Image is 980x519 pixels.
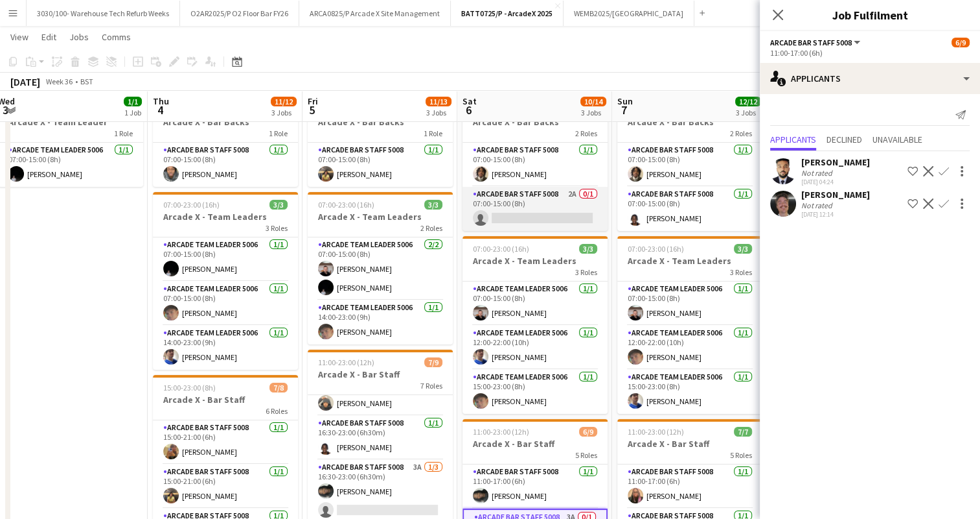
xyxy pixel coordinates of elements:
div: 3 Jobs [736,108,760,117]
div: 07:00-23:00 (16h)3/3Arcade X - Team Leaders3 RolesArcade Team Leader 50061/107:00-15:00 (8h)[PERS... [462,236,608,414]
span: 6/9 [952,38,970,47]
span: 6 [461,103,477,117]
span: 7 [615,103,633,117]
div: 07:00-23:00 (16h)3/3Arcade X - Team Leaders2 RolesArcade Team Leader 50062/207:00-15:00 (8h)[PERS... [308,192,453,344]
div: 11:00-17:00 (6h) [770,48,970,58]
h3: Arcade X - Team Leaders [308,211,453,223]
app-card-role: Arcade Team Leader 50061/112:00-22:00 (10h)[PERSON_NAME] [617,326,762,370]
button: O2AR2025/P O2 Floor Bar FY26 [180,1,299,26]
div: 3 Jobs [271,108,296,117]
span: 3 Roles [730,267,752,277]
span: 3/3 [424,200,442,210]
app-card-role: Arcade Team Leader 50061/115:00-23:00 (8h)[PERSON_NAME] [617,370,762,414]
app-card-role: Arcade Team Leader 50062/207:00-15:00 (8h)[PERSON_NAME][PERSON_NAME] [308,237,453,300]
span: 3 Roles [266,223,288,233]
div: [DATE] 12:14 [801,210,870,219]
span: 7/7 [734,427,752,437]
app-card-role: Arcade Bar Staff 50081/111:00-17:00 (6h)[PERSON_NAME] [462,465,608,509]
a: Jobs [64,29,94,45]
span: 6 Roles [266,406,288,416]
h3: Job Fulfilment [760,6,980,23]
div: 1 Job [124,108,141,117]
span: 3 Roles [575,267,597,277]
span: 2 Roles [420,223,442,233]
span: 7 Roles [420,381,442,391]
div: Not rated [801,168,835,178]
span: 3/3 [579,244,597,254]
app-job-card: 07:00-15:00 (8h)1/1Arcade X - Bar Backs1 RoleArcade Bar Staff 50081/107:00-15:00 (8h)[PERSON_NAME] [153,97,298,187]
span: 3/3 [269,200,288,210]
button: 3030/100- Warehouse Tech Refurb Weeks [27,1,180,26]
span: 5 [306,103,318,117]
app-card-role: Arcade Team Leader 50061/114:00-23:00 (9h)[PERSON_NAME] [308,300,453,344]
button: BATT0725/P - ArcadeX 2025 [451,1,564,26]
div: [PERSON_NAME] [801,189,870,200]
span: Declined [826,135,862,144]
div: BST [80,77,93,86]
span: 07:00-23:00 (16h) [628,244,684,254]
span: 1/1 [124,97,142,106]
span: 7/8 [269,383,288,392]
span: 6/9 [579,427,597,437]
button: ARCA0825/P Arcade X Site Management [299,1,451,26]
app-card-role: Arcade Bar Staff 50081/115:00-21:00 (6h)[PERSON_NAME] [153,465,298,509]
span: 5 Roles [730,450,752,460]
span: Sun [617,95,633,107]
app-job-card: 07:00-15:00 (8h)1/1Arcade X - Bar Backs1 RoleArcade Bar Staff 50081/107:00-15:00 (8h)[PERSON_NAME] [308,97,453,187]
span: Edit [41,31,56,43]
app-card-role: Arcade Team Leader 50061/114:00-23:00 (9h)[PERSON_NAME] [153,326,298,370]
app-card-role: Arcade Bar Staff 50081/107:00-15:00 (8h)[PERSON_NAME] [308,143,453,187]
div: Applicants [760,63,980,94]
div: [PERSON_NAME] [801,156,870,168]
app-job-card: 07:00-15:00 (8h)2/2Arcade X - Bar Backs2 RolesArcade Bar Staff 50081/107:00-15:00 (8h)[PERSON_NAM... [617,97,762,231]
app-job-card: 07:00-23:00 (16h)3/3Arcade X - Team Leaders3 RolesArcade Team Leader 50061/107:00-15:00 (8h)[PERS... [153,192,298,370]
app-card-role: Arcade Team Leader 50061/115:00-23:00 (8h)[PERSON_NAME] [462,370,608,414]
app-card-role: Arcade Bar Staff 50081/107:00-15:00 (8h)[PERSON_NAME] [617,187,762,231]
h3: Arcade X - Bar Staff [153,394,298,405]
span: 2 Roles [575,128,597,138]
span: 15:00-23:00 (8h) [163,383,216,392]
span: View [10,31,28,43]
div: [DATE] 04:24 [801,178,870,186]
span: 11/13 [426,97,451,106]
span: 1 Role [114,128,133,138]
span: Thu [153,95,169,107]
span: Arcade Bar Staff 5008 [770,38,852,47]
div: 07:00-23:00 (16h)3/3Arcade X - Team Leaders3 RolesArcade Team Leader 50061/107:00-15:00 (8h)[PERS... [617,236,762,414]
app-card-role: Arcade Team Leader 50061/107:00-15:00 (8h)[PERSON_NAME] [617,282,762,326]
span: 2 Roles [730,128,752,138]
span: Jobs [69,31,89,43]
a: Comms [97,29,136,45]
span: Comms [102,31,131,43]
span: Week 36 [43,77,75,86]
app-card-role: Arcade Team Leader 50061/107:00-15:00 (8h)[PERSON_NAME] [153,282,298,326]
a: View [5,29,34,45]
span: Unavailable [872,135,922,144]
h3: Arcade X - Team Leaders [617,255,762,267]
app-card-role: Arcade Team Leader 50061/107:00-15:00 (8h)[PERSON_NAME] [462,282,608,326]
span: 10/14 [580,97,606,106]
app-card-role: Arcade Bar Staff 50081/107:00-15:00 (8h)[PERSON_NAME] [153,143,298,187]
span: 3/3 [734,244,752,254]
span: Fri [308,95,318,107]
span: 07:00-23:00 (16h) [318,200,374,210]
div: Not rated [801,200,835,210]
app-card-role: Arcade Bar Staff 50081/115:00-21:00 (6h)[PERSON_NAME] [153,420,298,465]
app-card-role: Arcade Team Leader 50061/107:00-15:00 (8h)[PERSON_NAME] [153,237,298,282]
div: [DATE] [10,75,40,88]
app-card-role: Arcade Bar Staff 50081/116:30-23:00 (6h30m)[PERSON_NAME] [308,416,453,460]
button: Arcade Bar Staff 5008 [770,38,862,47]
span: 5 Roles [575,450,597,460]
span: 1 Role [424,128,442,138]
h3: Arcade X - Team Leaders [462,255,608,267]
app-card-role: Arcade Bar Staff 50082A0/107:00-15:00 (8h) [462,187,608,231]
h3: Arcade X - Bar Staff [462,438,608,450]
span: 4 [151,103,169,117]
span: Sat [462,95,477,107]
app-job-card: 07:00-15:00 (8h)1/2Arcade X - Bar Backs2 RolesArcade Bar Staff 50081/107:00-15:00 (8h)[PERSON_NAM... [462,97,608,231]
span: 1 Role [269,128,288,138]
